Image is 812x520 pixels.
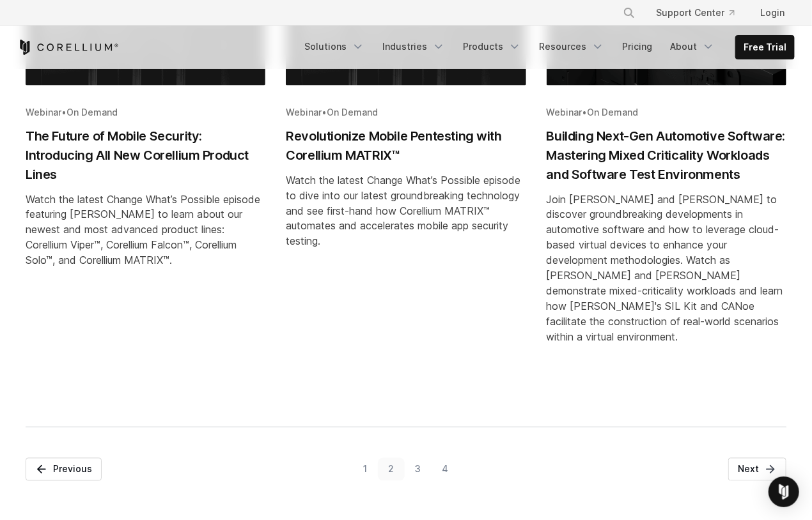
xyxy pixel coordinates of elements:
a: Industries [375,35,453,58]
button: Search [618,1,641,24]
a: Corellium Home [17,40,119,55]
a: Go to Page 3 [405,458,432,481]
a: Pricing [614,35,660,58]
a: Support Center [646,1,745,24]
span: Next [738,463,759,476]
div: • [547,106,786,119]
a: Resources [531,35,612,58]
span: Webinar [26,107,61,118]
span: On Demand [588,107,639,118]
a: Free Trial [736,36,794,59]
span: Webinar [286,107,322,118]
span: On Demand [327,107,378,118]
span: On Demand [66,107,118,118]
div: • [26,106,265,119]
a: About [662,35,722,58]
a: Go to Page 4 [432,458,459,481]
h2: Revolutionize Mobile Pentesting with Corellium MATRIX™ [286,126,526,165]
a: Go to Page 1 [353,458,378,481]
div: • [286,106,526,119]
div: Open Intercom Messenger [769,477,799,507]
h2: The Future of Mobile Security: Introducing All New Corellium Product Lines [26,126,265,184]
div: Watch the latest Change What’s Possible episode featuring [PERSON_NAME] to learn about our newest... [26,192,265,268]
a: Products [455,35,529,58]
a: Previous [26,458,102,481]
div: Navigation Menu [607,1,795,24]
div: Watch the latest Change What’s Possible episode to dive into our latest groundbreaking technology... [286,172,526,249]
a: Go to Page 2 [378,458,405,481]
h2: Building Next-Gen Automotive Software: Mastering Mixed Criticality Workloads and Software Test En... [547,126,786,184]
span: Previous [53,463,92,476]
a: Next [728,458,786,481]
div: Navigation Menu [297,35,795,59]
div: Join [PERSON_NAME] and [PERSON_NAME] to discover groundbreaking developments in automotive softwa... [547,192,786,345]
a: Login [750,1,795,24]
a: Solutions [297,35,372,58]
span: Webinar [547,107,582,118]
